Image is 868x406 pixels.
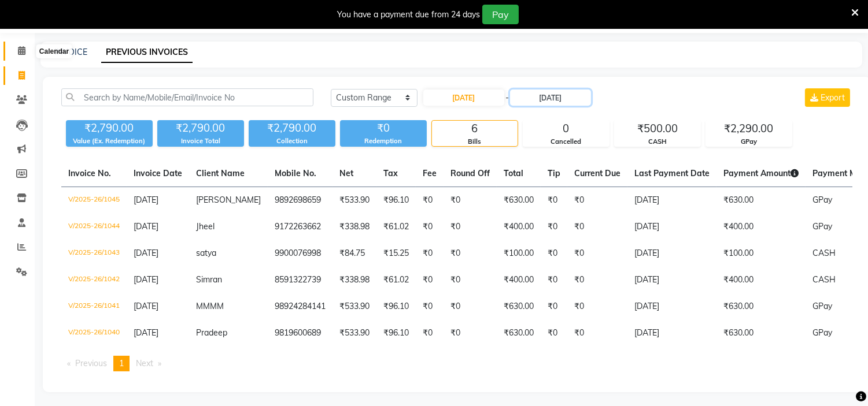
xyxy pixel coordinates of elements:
td: ₹0 [444,293,497,320]
div: Redemption [340,136,427,146]
td: ₹400.00 [716,214,806,240]
div: GPay [706,137,792,147]
td: ₹0 [541,187,567,214]
span: [DATE] [134,248,158,258]
td: ₹338.98 [333,214,376,240]
input: End Date [510,90,591,106]
td: ₹96.10 [376,293,416,320]
td: ₹0 [416,320,444,347]
div: Collection [249,136,335,146]
input: Search by Name/Mobile/Email/Invoice No [61,88,313,106]
div: You have a payment due from 24 days [337,9,480,21]
span: GPay [812,221,832,232]
td: ₹0 [541,267,567,293]
td: 9892698659 [268,187,333,214]
td: [DATE] [627,187,716,214]
td: ₹0 [567,267,627,293]
span: Tip [548,168,560,178]
div: Cancelled [523,137,609,147]
td: ₹533.90 [333,320,376,347]
nav: Pagination [61,356,852,371]
td: ₹0 [541,293,567,320]
td: ₹100.00 [497,240,541,267]
td: ₹0 [567,240,627,267]
td: ₹630.00 [716,293,806,320]
td: ₹0 [541,320,567,347]
span: satya [196,248,216,258]
td: [DATE] [627,267,716,293]
td: ₹61.02 [376,214,416,240]
span: [DATE] [134,274,158,285]
span: Mobile No. [275,168,316,178]
span: GPay [812,195,832,205]
div: ₹500.00 [615,121,700,137]
span: 1 [119,358,124,368]
td: ₹15.25 [376,240,416,267]
td: ₹0 [567,187,627,214]
td: ₹533.90 [333,187,376,214]
td: ₹0 [567,214,627,240]
td: ₹630.00 [497,320,541,347]
td: ₹0 [567,293,627,320]
div: 0 [523,121,609,137]
div: ₹2,790.00 [66,120,153,136]
td: ₹96.10 [376,187,416,214]
span: [DATE] [134,221,158,232]
td: ₹0 [541,214,567,240]
span: Current Due [574,168,620,178]
div: Value (Ex. Redemption) [66,136,153,146]
span: Round Off [450,168,490,178]
td: ₹0 [416,187,444,214]
td: ₹630.00 [716,320,806,347]
input: Start Date [423,90,504,106]
div: ₹2,790.00 [249,120,335,136]
td: ₹338.98 [333,267,376,293]
td: ₹0 [416,293,444,320]
td: ₹0 [444,187,497,214]
span: Pradeep [196,327,227,338]
div: 6 [432,121,518,137]
div: ₹0 [340,120,427,136]
td: V/2025-26/1044 [61,214,127,240]
td: ₹0 [444,214,497,240]
div: Invoice Total [157,136,244,146]
td: ₹0 [567,320,627,347]
td: ₹0 [541,240,567,267]
span: CASH [812,274,836,285]
td: ₹533.90 [333,293,376,320]
td: V/2025-26/1041 [61,293,127,320]
span: Simran [196,274,222,285]
td: 98924284141 [268,293,333,320]
button: Export [805,88,850,107]
span: Fee [423,168,437,178]
span: GPay [812,301,832,311]
td: ₹96.10 [376,320,416,347]
td: ₹0 [416,214,444,240]
span: Payment Amount [723,168,799,178]
td: ₹0 [416,240,444,267]
span: Jheel [196,221,215,232]
div: ₹2,290.00 [706,121,792,137]
td: [DATE] [627,320,716,347]
td: ₹84.75 [333,240,376,267]
span: [DATE] [134,195,158,205]
td: ₹0 [416,267,444,293]
span: [PERSON_NAME] [196,195,261,205]
span: Total [504,168,523,178]
span: GPay [812,327,832,338]
td: ₹630.00 [716,187,806,214]
span: Next [136,358,153,368]
a: PREVIOUS INVOICES [101,42,193,63]
span: Invoice No. [68,168,111,178]
div: ₹2,790.00 [157,120,244,136]
span: [DATE] [134,327,158,338]
td: V/2025-26/1042 [61,267,127,293]
span: Client Name [196,168,245,178]
button: Pay [482,5,519,24]
td: [DATE] [627,214,716,240]
span: Previous [75,358,107,368]
td: ₹0 [444,240,497,267]
td: 9900076998 [268,240,333,267]
span: Export [821,92,845,103]
td: [DATE] [627,293,716,320]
